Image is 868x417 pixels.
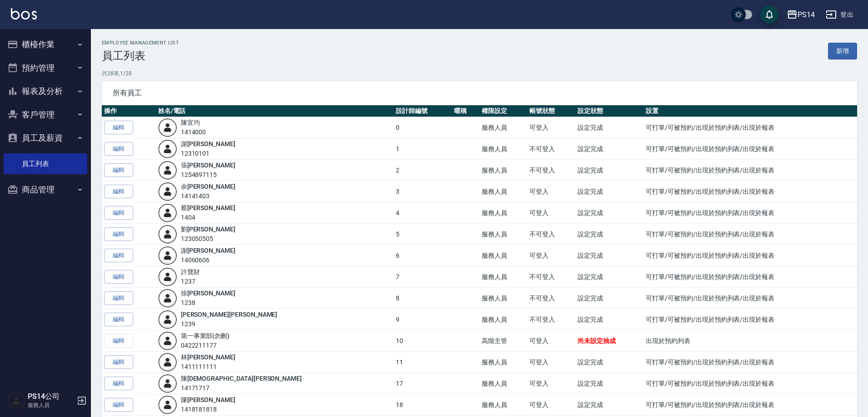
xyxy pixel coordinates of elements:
a: 蔡[PERSON_NAME] [181,204,235,211]
div: 1418181818 [181,405,235,414]
td: 可打單/可被預約/出現於預約列表/出現於報表 [644,202,857,224]
a: 編輯 [104,313,133,327]
td: 服務人員 [479,138,528,160]
div: 1239 [181,319,278,329]
td: 服務人員 [479,245,528,266]
button: 員工及薪資 [4,126,87,150]
img: Person [7,392,25,410]
td: 設定完成 [575,373,644,394]
td: 可打單/可被預約/出現於預約列表/出現於報表 [644,373,857,394]
img: user-login-man-human-body-mobile-person-512.png [158,203,177,222]
td: 3 [394,181,452,202]
td: 設定完成 [575,181,644,202]
button: PS14 [783,5,818,24]
td: 設定完成 [575,288,644,309]
div: 1404 [181,213,235,222]
button: save [760,5,778,24]
div: 0422211177 [181,341,230,350]
a: 編輯 [104,185,133,199]
a: 新增 [828,43,857,59]
td: 服務人員 [479,202,528,224]
div: 123050505 [181,234,235,244]
td: 可打單/可被預約/出現於預約列表/出現於報表 [644,181,857,202]
td: 設定完成 [575,245,644,266]
td: 9 [394,309,452,330]
h2: Employee Management List [102,40,179,46]
a: 編輯 [104,377,133,391]
td: 17 [394,373,452,394]
th: 設定狀態 [575,105,644,117]
div: 14171717 [181,383,302,393]
td: 10 [394,330,452,352]
th: 設計師編號 [394,105,452,117]
a: 編輯 [104,227,133,241]
img: user-login-man-human-body-mobile-person-512.png [158,353,177,372]
div: 1237 [181,277,200,286]
img: user-login-man-human-body-mobile-person-512.png [158,225,177,244]
img: user-login-man-human-body-mobile-person-512.png [158,374,177,393]
td: 0 [394,117,452,138]
button: 登出 [822,6,857,23]
a: 許寶財 [181,268,200,275]
a: 編輯 [104,142,133,156]
td: 不可登入 [527,309,575,330]
td: 可打單/可被預約/出現於預約列表/出現於報表 [644,138,857,160]
img: user-login-man-human-body-mobile-person-512.png [158,331,177,350]
td: 設定完成 [575,394,644,416]
td: 服務人員 [479,309,528,330]
td: 設定完成 [575,202,644,224]
div: 14141403 [181,191,235,201]
img: user-login-man-human-body-mobile-person-512.png [158,289,177,308]
span: 所有員工 [113,88,846,98]
td: 可登入 [527,181,575,202]
a: 劉[PERSON_NAME] [181,226,235,233]
a: 員工列表 [4,153,87,174]
a: 張[PERSON_NAME] [181,162,235,169]
td: 服務人員 [479,181,528,202]
button: 報表及分析 [4,79,87,103]
td: 不可登入 [527,266,575,288]
th: 暱稱 [452,105,479,117]
td: 1 [394,138,452,160]
a: 陳[PERSON_NAME] [181,396,235,403]
div: 1254897115 [181,170,235,180]
td: 4 [394,202,452,224]
td: 7 [394,266,452,288]
td: 2 [394,160,452,181]
td: 設定完成 [575,160,644,181]
td: 設定完成 [575,352,644,373]
div: 1414000 [181,128,206,137]
td: 可打單/可被預約/出現於預約列表/出現於報表 [644,117,857,138]
a: 余[PERSON_NAME] [181,183,235,190]
button: 客戶管理 [4,103,87,127]
button: 商品管理 [4,178,87,201]
td: 可打單/可被預約/出現於預約列表/出現於報表 [644,352,857,373]
div: 1411111111 [181,362,235,372]
a: 編輯 [104,206,133,220]
a: 謝[PERSON_NAME] [181,247,235,254]
a: 編輯 [104,291,133,305]
img: user-login-man-human-body-mobile-person-512.png [158,139,177,158]
td: 可打單/可被預約/出現於預約列表/出現於報表 [644,245,857,266]
th: 設置 [644,105,857,117]
h5: PS14公司 [28,392,74,401]
td: 11 [394,352,452,373]
td: 服務人員 [479,373,528,394]
td: 可登入 [527,202,575,224]
td: 可打單/可被預約/出現於預約列表/出現於報表 [644,394,857,416]
td: 服務人員 [479,160,528,181]
th: 帳號狀態 [527,105,575,117]
td: 不可登入 [527,224,575,245]
a: 謝[PERSON_NAME] [181,140,235,147]
a: 林[PERSON_NAME] [181,353,235,361]
a: 編輯 [104,249,133,263]
a: 陳宜均 [181,119,200,126]
div: PS14 [798,9,815,20]
td: 可打單/可被預約/出現於預約列表/出現於報表 [644,288,857,309]
td: 設定完成 [575,266,644,288]
a: 編輯 [104,355,133,369]
th: 操作 [102,105,156,117]
img: user-login-man-human-body-mobile-person-512.png [158,310,177,329]
img: user-login-man-human-body-mobile-person-512.png [158,395,177,414]
a: 編輯 [104,121,133,135]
